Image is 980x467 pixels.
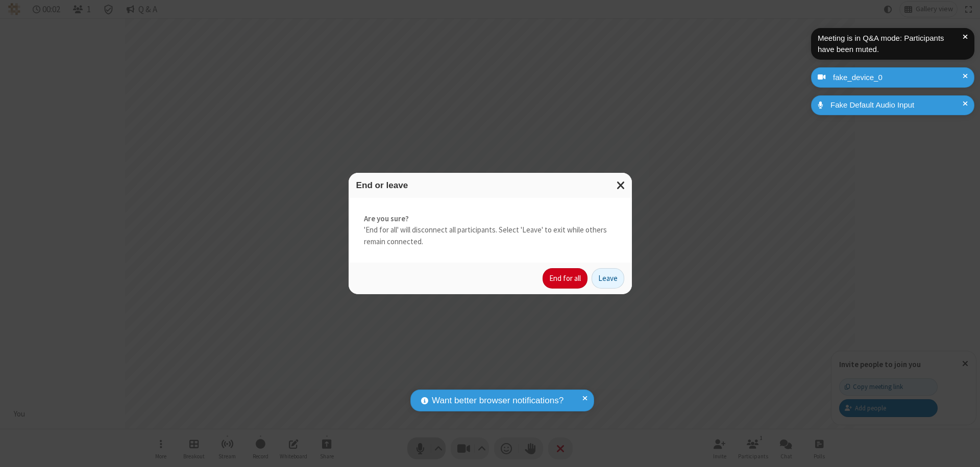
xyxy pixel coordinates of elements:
button: Close modal [610,173,632,198]
span: Want better browser notifications? [432,394,563,407]
strong: Are you sure? [364,213,617,225]
div: fake_device_0 [829,72,967,84]
button: Leave [592,268,624,289]
div: 'End for all' will disconnect all participants. Select 'Leave' to exit while others remain connec... [349,198,632,263]
button: End for all [543,268,587,289]
h3: End or leave [356,180,624,190]
div: Meeting is in Q&A mode: Participants have been muted. [818,33,963,56]
div: Fake Default Audio Input [827,99,967,111]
